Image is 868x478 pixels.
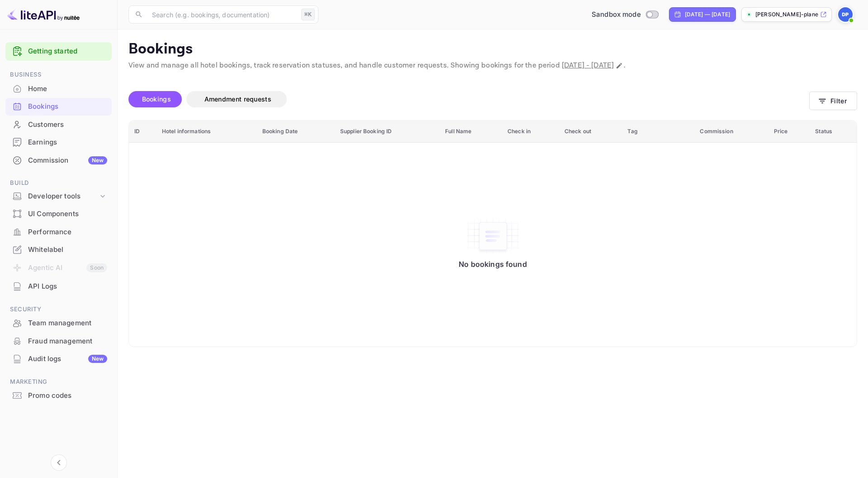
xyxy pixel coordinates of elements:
span: Amendment requests [204,95,271,103]
a: Home [5,80,112,97]
a: Team management [5,314,112,331]
th: Booking Date [257,121,335,143]
div: Earnings [28,137,107,148]
img: LiteAPI logo [7,7,80,22]
span: Bookings [142,95,171,103]
span: Build [5,178,112,188]
th: Full Name [440,121,502,143]
a: Promo codes [5,387,112,404]
a: Bookings [5,98,112,115]
button: Filter [809,92,857,110]
div: Developer tools [5,188,112,204]
th: Supplier Booking ID [335,121,440,143]
a: CommissionNew [5,152,112,169]
div: Team management [5,314,112,332]
div: ⌘K [301,9,315,20]
button: Collapse navigation [51,454,67,471]
div: Customers [28,120,107,130]
div: Customers [5,116,112,134]
a: Fraud management [5,333,112,349]
div: Team management [28,318,107,328]
th: Tag [622,121,694,143]
div: Fraud management [5,333,112,350]
th: Check out [559,121,622,143]
a: Performance [5,223,112,240]
span: Sandbox mode [592,10,641,20]
div: Performance [5,223,112,241]
p: No bookings found [459,260,527,269]
div: Home [5,80,112,98]
div: API Logs [28,281,107,292]
a: UI Components [5,205,112,222]
div: API Logs [5,278,112,295]
th: Hotel informations [157,121,257,143]
button: Change date range [615,61,624,70]
div: Home [28,84,107,94]
div: Bookings [5,98,112,116]
th: Status [810,121,857,143]
div: Developer tools [28,191,98,202]
div: Whitelabel [5,241,112,259]
img: Dennis Planetofhotels [838,7,853,22]
p: View and manage all hotel bookings, track reservation statuses, and handle customer requests. Sho... [128,60,857,71]
div: UI Components [28,209,107,219]
div: Fraud management [28,336,107,347]
div: Whitelabel [28,245,107,255]
span: Security [5,304,112,314]
div: Getting started [5,42,112,61]
div: Bookings [28,101,107,112]
div: Promo codes [28,391,107,401]
span: Business [5,70,112,80]
div: Commission [28,155,107,166]
th: Check in [502,121,559,143]
th: Commission [694,121,768,143]
p: [PERSON_NAME]-planetofhotels-... [755,10,818,19]
div: [DATE] — [DATE] [685,10,730,19]
div: CommissionNew [5,152,112,169]
a: API Logs [5,278,112,295]
div: Audit logs [28,354,107,364]
div: Switch to Production mode [588,10,662,20]
img: No bookings found [466,217,520,255]
div: UI Components [5,205,112,223]
span: [DATE] - [DATE] [562,61,614,70]
div: Promo codes [5,387,112,405]
span: Marketing [5,377,112,387]
div: New [88,156,107,164]
a: Customers [5,116,112,133]
table: booking table [129,121,857,347]
a: Earnings [5,134,112,150]
div: New [88,355,107,363]
div: Performance [28,227,107,237]
div: Audit logsNew [5,350,112,368]
th: Price [768,121,810,143]
th: ID [129,121,157,143]
div: Earnings [5,134,112,151]
a: Whitelabel [5,241,112,258]
a: Getting started [28,46,107,57]
p: Bookings [128,40,857,58]
div: account-settings tabs [128,91,809,107]
input: Search (e.g. bookings, documentation) [147,5,298,24]
a: Audit logsNew [5,350,112,367]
